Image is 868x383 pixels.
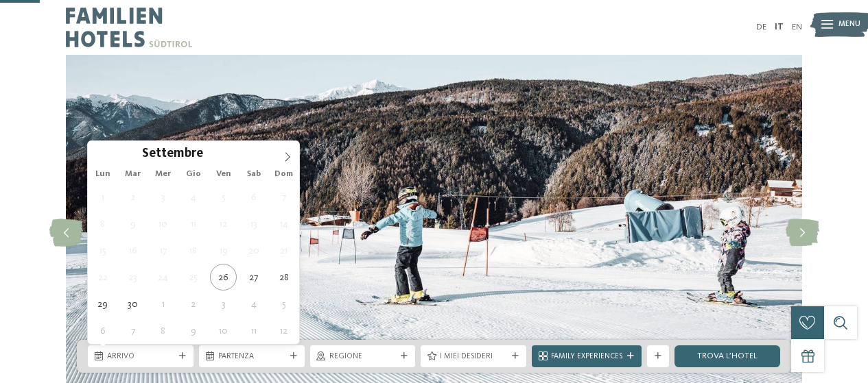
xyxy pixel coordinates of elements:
[119,291,146,317] span: Settembre 30, 2025
[180,264,207,291] span: Settembre 25, 2025
[675,345,780,367] a: trova l’hotel
[150,237,176,264] span: Settembre 17, 2025
[180,210,207,237] span: Settembre 11, 2025
[210,184,237,210] span: Settembre 5, 2025
[240,237,267,264] span: Settembre 20, 2025
[775,23,784,32] a: IT
[180,291,207,317] span: Ottobre 2, 2025
[210,237,237,264] span: Settembre 19, 2025
[88,170,118,179] span: Lun
[89,237,116,264] span: Settembre 15, 2025
[838,19,860,30] span: Menu
[119,184,146,210] span: Settembre 2, 2025
[150,317,176,344] span: Ottobre 8, 2025
[180,237,207,264] span: Settembre 18, 2025
[118,170,148,179] span: Mar
[89,291,116,317] span: Settembre 29, 2025
[119,237,146,264] span: Settembre 16, 2025
[269,170,299,179] span: Dom
[119,264,146,291] span: Settembre 23, 2025
[329,351,397,362] span: Regione
[89,317,116,344] span: Ottobre 6, 2025
[240,210,267,237] span: Settembre 13, 2025
[240,264,267,291] span: Settembre 27, 2025
[240,291,267,317] span: Ottobre 4, 2025
[240,184,267,210] span: Settembre 6, 2025
[210,210,237,237] span: Settembre 12, 2025
[150,264,176,291] span: Settembre 24, 2025
[210,264,237,291] span: Settembre 26, 2025
[270,210,297,237] span: Settembre 14, 2025
[150,184,176,210] span: Settembre 3, 2025
[142,148,203,161] span: Settembre
[150,291,176,317] span: Ottobre 1, 2025
[180,317,207,344] span: Ottobre 9, 2025
[178,170,209,179] span: Gio
[551,351,622,362] span: Family Experiences
[119,210,146,237] span: Settembre 9, 2025
[239,170,269,179] span: Sab
[107,351,174,362] span: Arrivo
[203,146,248,160] input: Year
[270,317,297,344] span: Ottobre 12, 2025
[209,170,239,179] span: Ven
[756,23,766,32] a: DE
[89,184,116,210] span: Settembre 1, 2025
[270,264,297,291] span: Settembre 28, 2025
[89,210,116,237] span: Settembre 8, 2025
[218,351,285,362] span: Partenza
[270,291,297,317] span: Ottobre 5, 2025
[180,184,207,210] span: Settembre 4, 2025
[150,210,176,237] span: Settembre 10, 2025
[240,317,267,344] span: Ottobre 11, 2025
[270,184,297,210] span: Settembre 7, 2025
[119,317,146,344] span: Ottobre 7, 2025
[440,351,507,362] span: I miei desideri
[89,264,116,291] span: Settembre 22, 2025
[270,237,297,264] span: Settembre 21, 2025
[148,170,178,179] span: Mer
[792,23,802,32] a: EN
[210,291,237,317] span: Ottobre 3, 2025
[210,317,237,344] span: Ottobre 10, 2025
